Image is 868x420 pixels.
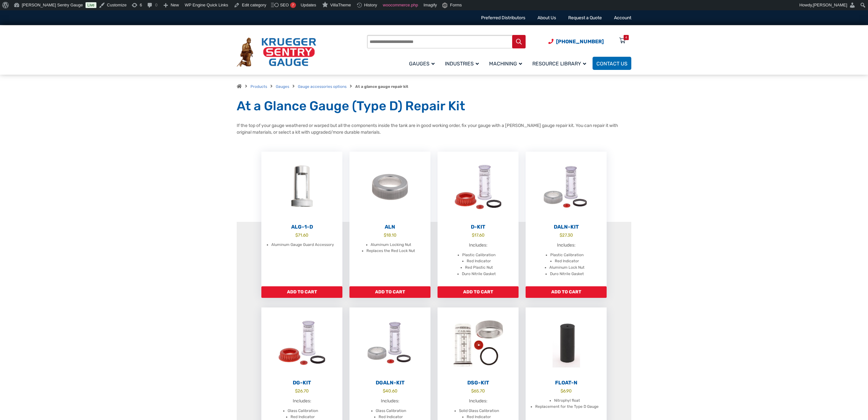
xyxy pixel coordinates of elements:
[349,286,430,298] a: Add to cart: “ALN”
[526,224,607,230] h2: DALN-Kit
[366,248,415,254] li: Replaces the Red Lock Nut
[459,408,499,414] li: Solid Glass Calibration
[526,380,607,386] h2: Float-N
[561,388,563,393] span: $
[550,252,584,258] li: Plastic Calibration
[276,84,289,89] a: Gauges
[560,232,573,238] bdi: 27.30
[438,152,519,286] a: D-Kit $17.60 Includes: Plastic Calibration Red Indicator Red Plastic Nut Duro Nitrile Gasket
[405,56,441,71] a: Gauges
[462,252,495,258] li: Plastic Calibration
[472,232,485,238] bdi: 17.60
[295,388,298,393] span: $
[250,84,267,89] a: Products
[384,232,397,238] bdi: 18.10
[556,38,604,45] span: [PHONE_NUMBER]
[526,152,607,286] a: DALN-Kit $27.30 Includes: Plastic Calibration Red Indicator Aluminum Lock Nut Duro Nitrile Gasket
[554,398,580,404] li: Nitrophyl float
[376,408,406,414] li: Glass Calibration
[532,61,586,67] span: Resource Library
[561,388,572,393] bdi: 6.90
[489,61,522,67] span: Machining
[526,152,607,222] img: DALN-Kit
[528,56,593,71] a: Resource Library
[625,35,627,40] div: 4
[384,232,386,238] span: $
[383,388,397,393] bdi: 40.60
[465,265,493,271] li: Red Plastic Nut
[355,84,408,89] strong: At a glance gauge repair kit
[593,57,631,70] a: Contact Us
[532,242,600,249] p: Includes:
[237,38,316,67] img: Krueger Sentry Gauge
[237,122,631,136] p: If the top of your gauge weathered or warped but all the components inside the tank are in good w...
[261,152,342,286] a: ALG-1-D $71.60 Aluminum Gauge Guard Accessory
[444,398,512,405] p: Includes:
[438,307,519,378] img: DSG-Kit
[261,224,342,230] h2: ALG-1-D
[237,98,631,114] h1: At a Glance Gauge (Type D) Repair Kit
[261,307,342,378] img: DG-Kit
[288,408,318,414] li: Glass Calibration
[445,61,479,67] span: Industries
[295,232,308,238] bdi: 71.60
[537,15,556,21] a: About Us
[438,152,519,222] img: D-Kit
[349,307,430,378] img: DGALN-Kit
[349,224,430,230] h2: ALN
[261,380,342,386] h2: DG-Kit
[526,286,607,298] a: Add to cart: “DALN-Kit”
[560,232,562,238] span: $
[555,258,579,265] li: Red Indicator
[409,61,435,67] span: Gauges
[526,307,607,378] img: Float-N
[596,61,627,67] span: Contact Us
[467,258,491,265] li: Red Indicator
[471,388,474,393] span: $
[485,56,528,71] a: Machining
[550,271,584,277] li: Duro Nitrile Gasket
[568,15,602,21] a: Request a Quote
[535,404,599,410] li: Replacement for the Type D Gauge
[356,398,424,405] p: Includes:
[471,388,485,393] bdi: 65.70
[268,398,336,405] p: Includes:
[614,15,631,21] a: Account
[271,242,334,248] li: Aluminum Gauge Guard Accessory
[371,242,411,248] li: Aluminum Locking Nut
[349,152,430,286] a: ALN $18.10 Aluminum Locking Nut Replaces the Red Lock Nut
[261,152,342,222] img: ALG-OF
[462,271,496,277] li: Duro Nitrile Gasket
[472,232,474,238] span: $
[349,380,430,386] h2: DGALN-Kit
[548,38,604,46] a: Phone Number (920) 434-8860
[549,265,585,271] li: Aluminum Lock Nut
[295,232,298,238] span: $
[481,15,525,21] a: Preferred Distributors
[438,286,519,298] a: Add to cart: “D-Kit”
[383,388,385,393] span: $
[295,388,309,393] bdi: 26.70
[261,286,342,298] a: Add to cart: “ALG-1-D”
[438,224,519,230] h2: D-Kit
[444,242,512,249] p: Includes:
[298,84,347,89] a: Gauge accessories options
[349,152,430,222] img: ALN
[441,56,485,71] a: Industries
[438,380,519,386] h2: DSG-Kit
